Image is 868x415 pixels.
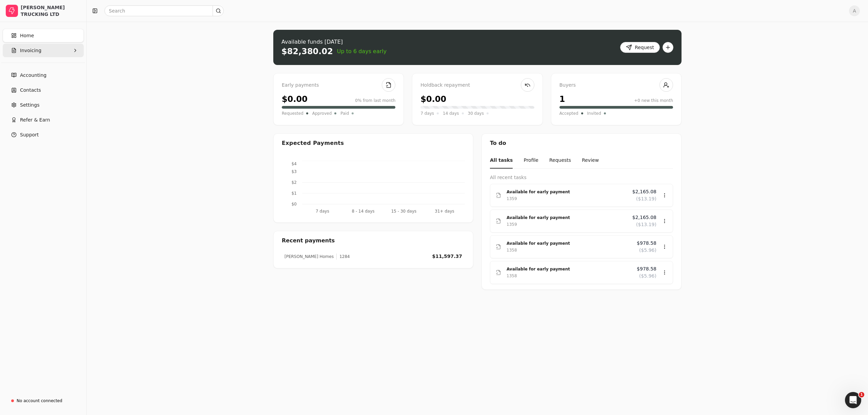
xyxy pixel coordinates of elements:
[507,195,517,202] div: 1359
[845,392,861,408] iframe: Intercom live chat
[420,82,534,89] div: Holdback repayment
[549,153,571,169] button: Requests
[3,395,84,407] a: No account connected
[859,392,864,397] span: 1
[634,97,673,104] div: +0 new this month
[17,398,62,404] div: No account connected
[20,116,50,124] span: Refer & Earn
[559,110,578,117] span: Accepted
[637,265,656,272] span: $978.58
[632,188,656,195] span: $2,165.08
[507,272,517,279] div: 1358
[391,209,417,214] tspan: 15 - 30 days
[20,47,41,54] span: Invoicing
[507,240,631,247] div: Available for early payment
[507,189,627,195] div: Available for early payment
[587,110,601,117] span: Invited
[20,102,39,109] span: Settings
[507,214,627,221] div: Available for early payment
[282,82,395,89] div: Early payments
[507,221,517,228] div: 1359
[3,44,84,57] button: Invoicing
[355,97,395,104] div: 0% from last month
[3,29,84,42] a: Home
[636,195,656,202] span: ($13.19)
[21,4,81,18] div: [PERSON_NAME] TRUCKING LTD
[282,139,344,147] div: Expected Payments
[507,247,517,254] div: 1358
[632,214,656,221] span: $2,165.08
[337,47,387,56] span: Up to 6 days early
[336,254,350,260] div: 1284
[20,131,39,138] span: Support
[524,153,538,169] button: Profile
[20,32,34,39] span: Home
[282,93,308,105] div: $0.00
[468,110,484,117] span: 30 days
[849,5,860,16] button: A
[3,98,84,112] a: Settings
[3,113,84,127] button: Refer & Earn
[432,253,462,260] div: $11,597.37
[292,161,297,166] tspan: $4
[282,110,303,117] span: Requested
[292,169,297,174] tspan: $3
[292,191,297,196] tspan: $1
[582,153,599,169] button: Review
[482,134,681,153] div: To do
[20,72,46,79] span: Accounting
[636,221,656,228] span: ($13.19)
[104,5,224,16] input: Search
[340,110,349,117] span: Paid
[312,110,332,117] span: Approved
[284,254,334,260] div: [PERSON_NAME] Homes
[420,110,434,117] span: 7 days
[3,83,84,97] a: Contacts
[274,231,473,250] div: Recent payments
[3,128,84,141] button: Support
[559,82,673,89] div: Buyers
[443,110,459,117] span: 14 days
[559,93,565,105] div: 1
[281,38,387,46] div: Available funds [DATE]
[316,209,329,214] tspan: 7 days
[620,42,660,53] button: Request
[352,209,374,214] tspan: 8 - 14 days
[435,209,454,214] tspan: 31+ days
[292,180,297,185] tspan: $2
[420,93,446,105] div: $0.00
[490,153,513,169] button: All tasks
[281,46,333,57] div: $82,380.02
[637,240,656,247] span: $978.58
[292,202,297,206] tspan: $0
[639,272,656,280] span: ($5.96)
[639,247,656,254] span: ($5.96)
[490,174,673,181] div: All recent tasks
[20,87,41,94] span: Contacts
[507,266,631,272] div: Available for early payment
[3,68,84,82] a: Accounting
